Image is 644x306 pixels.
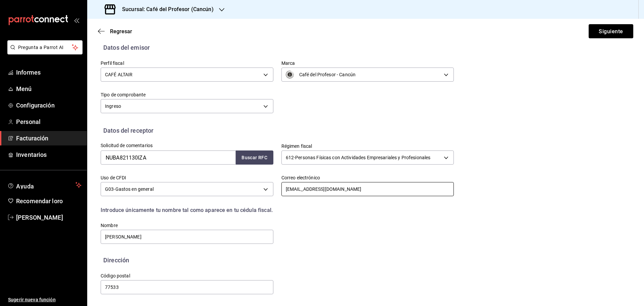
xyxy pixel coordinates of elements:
img: Cafe_mini.png [286,71,294,79]
button: Buscar RFC [236,150,273,165]
font: Pregunta a Parrot AI [18,45,64,50]
font: Ayuda [16,183,34,190]
font: Configuración [16,102,55,109]
font: Código postal [101,273,130,278]
font: Correo electrónico [281,175,320,180]
font: Régimen fiscal [281,143,312,149]
font: Regresar [110,28,132,35]
font: Buscar RFC [241,155,267,161]
font: Recomendar loro [16,198,63,205]
font: Personal [16,118,41,125]
font: Introduce únicamente tu nombre tal como aparece en tu cédula fiscal. [101,207,273,213]
input: Obligatorio [101,280,273,294]
font: Inventarios [16,151,47,158]
button: Siguiente [589,24,633,38]
font: Personas Físicas con Actividades Empresariales y Profesionales [295,155,430,160]
font: Solicitud de comentarios [101,143,153,148]
font: Sucursal: Café del Profesor (Cancún) [122,6,214,12]
font: Gastos en general [115,186,154,192]
font: Datos del receptor [103,127,153,134]
font: [PERSON_NAME] [16,214,63,221]
font: Nombre [101,223,118,228]
font: Menú [16,85,32,92]
button: Pregunta a Parrot AI [7,40,83,54]
font: Perfil fiscal [101,60,124,66]
font: Facturación [16,135,48,142]
button: Regresar [98,28,132,35]
font: Siguiente [599,28,623,34]
font: Sugerir nueva función [8,297,56,302]
font: G03 [105,186,114,192]
font: 612 [286,155,294,160]
font: Uso de CFDI [101,175,126,180]
font: Marca [281,60,295,66]
font: - [294,155,295,160]
button: abrir_cajón_menú [74,17,79,23]
font: CAFÉ ALTAIR [105,72,132,77]
font: Ingreso [105,103,121,109]
font: - [114,186,115,192]
font: Tipo de comprobante [101,92,146,97]
font: Informes [16,69,41,76]
font: Dirección [103,257,129,264]
font: Datos del emisor [103,44,150,51]
font: Café del Profesor - Cancún [299,72,356,77]
a: Pregunta a Parrot AI [5,49,83,56]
